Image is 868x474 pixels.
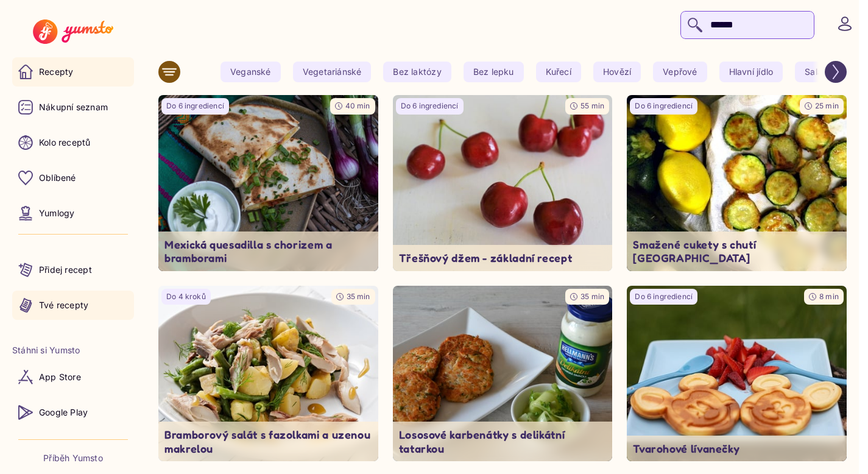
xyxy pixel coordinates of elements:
[164,238,372,265] p: Mexická quesadilla s chorizem a bramborami
[39,172,76,184] p: Oblíbené
[39,371,81,383] p: App Store
[393,95,613,271] a: undefinedDo 6 ingrediencí55 minTřešňový džem - základní recept
[12,363,134,392] a: App Store
[158,95,378,271] a: undefinedDo 6 ingrediencí40 minMexická quesadilla s chorizem a bramborami
[345,101,370,110] span: 40 min
[580,292,604,301] span: 35 min
[12,93,134,122] a: Nákupní seznam
[719,62,783,82] yumsto-tag: Hlavní jídlo
[819,292,839,301] span: 8 min
[347,292,370,301] span: 35 min
[815,101,839,110] span: 25 min
[795,62,835,82] yumsto-tag: Salát
[536,62,581,82] yumsto-tag: Kuřecí
[12,291,134,320] a: Tvé recepty
[593,62,641,82] yumsto-tag: Hovězí
[633,442,841,456] p: Tvarohové lívanečky
[633,238,841,265] p: Smažené cukety s chutí [GEOGRAPHIC_DATA]
[635,292,693,302] p: Do 6 ingrediencí
[627,95,847,271] a: undefinedDo 6 ingrediencí25 minSmažené cukety s chutí [GEOGRAPHIC_DATA]
[39,66,73,78] p: Recepty
[635,101,693,111] p: Do 6 ingrediencí
[393,286,613,462] a: undefined35 minLososové karbenátky s delikátní tatarkou
[158,95,378,271] img: undefined
[12,163,134,193] a: Oblíbené
[12,57,134,87] a: Recepty
[39,299,88,311] p: Tvé recepty
[393,95,613,271] img: undefined
[393,286,613,462] img: undefined
[12,199,134,228] a: Yumlogy
[39,264,92,276] p: Přidej recept
[580,101,604,110] span: 55 min
[33,19,113,44] img: Yumsto logo
[653,62,707,82] yumsto-tag: Vepřové
[166,101,224,111] p: Do 6 ingrediencí
[12,255,134,285] a: Přidej recept
[158,286,378,462] img: undefined
[627,286,847,462] img: undefined
[12,398,134,427] a: Google Play
[293,62,372,82] yumsto-tag: Vegetariánské
[43,452,103,464] a: Příběh Yumsto
[39,136,91,149] p: Kolo receptů
[399,428,607,455] p: Lososové karbenátky s delikátní tatarkou
[39,101,108,113] p: Nákupní seznam
[464,62,524,82] yumsto-tag: Bez lepku
[627,286,847,462] a: undefinedDo 6 ingrediencí8 minTvarohové lívanečky
[12,128,134,157] a: Kolo receptů
[12,344,134,356] li: Stáhni si Yumsto
[39,406,88,419] p: Google Play
[401,101,459,111] p: Do 6 ingrediencí
[164,428,372,455] p: Bramborový salát s fazolkami a uzenou makrelou
[825,61,847,83] button: Scroll right
[158,286,378,462] a: undefinedDo 4 kroků35 minBramborový salát s fazolkami a uzenou makrelou
[399,251,607,265] p: Třešňový džem - základní recept
[221,62,281,82] yumsto-tag: Veganské
[166,292,206,302] p: Do 4 kroků
[39,207,74,219] p: Yumlogy
[627,95,847,271] img: undefined
[383,62,451,82] yumsto-tag: Bez laktózy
